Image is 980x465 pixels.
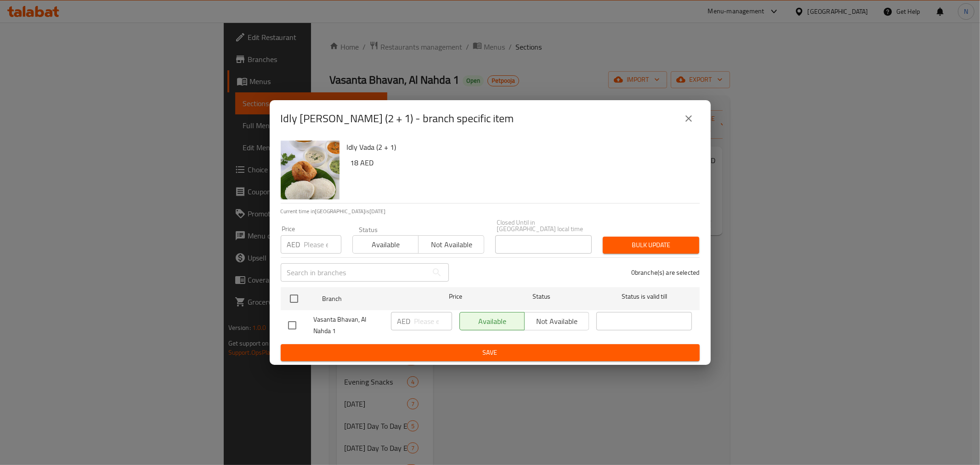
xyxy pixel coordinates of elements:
[397,316,411,327] p: AED
[357,238,415,251] span: Available
[414,312,452,330] input: Please enter price
[281,141,340,199] img: Idly Vada (2 + 1)
[631,268,700,277] p: 0 branche(s) are selected
[281,207,700,215] p: Current time in [GEOGRAPHIC_DATA] is [DATE]
[314,314,384,337] span: Vasanta Bhavan, Al Nahda 1
[603,237,699,254] button: Bulk update
[347,141,692,153] h6: Idly Vada (2 + 1)
[678,108,700,130] button: close
[493,291,589,302] span: Status
[610,239,692,251] span: Bulk update
[288,347,692,358] span: Save
[596,291,692,302] span: Status is valid till
[322,293,418,305] span: Branch
[287,239,300,250] p: AED
[281,111,514,126] h2: Idly [PERSON_NAME] (2 + 1) - branch specific item
[422,238,481,251] span: Not available
[304,235,341,254] input: Please enter price
[352,235,419,254] button: Available
[425,291,486,302] span: Price
[418,235,484,254] button: Not available
[351,156,692,169] h6: 18 AED
[281,344,700,361] button: Save
[281,263,428,282] input: Search in branches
